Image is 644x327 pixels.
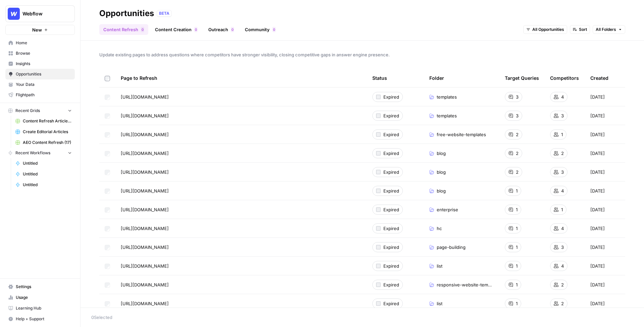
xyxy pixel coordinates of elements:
[5,90,75,100] a: Flightpath
[195,27,197,32] span: 0
[437,206,458,213] span: enterprise
[590,187,605,194] span: [DATE]
[437,225,442,232] span: hc
[5,48,75,59] a: Browse
[23,129,72,135] span: Create Editorial Articles
[5,314,75,324] button: Help + Support
[12,169,75,179] a: Untitled
[516,281,518,288] span: 1
[561,131,563,138] span: 1
[590,69,608,87] div: Created
[383,244,399,251] span: Expired
[590,206,605,213] span: [DATE]
[383,225,399,232] span: Expired
[590,150,605,157] span: [DATE]
[561,169,564,175] span: 3
[12,158,75,169] a: Untitled
[516,94,519,100] span: 3
[437,94,457,100] span: templates
[241,24,280,35] a: Community0
[561,206,563,213] span: 1
[121,263,169,269] span: [URL][DOMAIN_NAME]
[91,314,633,321] div: 0 Selected
[16,40,72,46] span: Home
[121,187,169,194] span: [URL][DOMAIN_NAME]
[194,27,198,32] div: 0
[516,263,518,269] span: 1
[12,137,75,148] a: AEO Content Refresh (17)
[99,24,148,35] a: Content Refresh0
[429,69,444,87] div: Folder
[561,263,564,269] span: 4
[505,69,539,87] div: Target Queries
[121,69,362,87] div: Page to Refresh
[383,94,399,100] span: Expired
[23,160,72,166] span: Untitled
[16,305,72,311] span: Learning Hub
[590,225,605,232] span: [DATE]
[590,169,605,175] span: [DATE]
[579,26,587,33] span: Sort
[16,81,72,88] span: Your Data
[516,112,519,119] span: 3
[16,71,72,77] span: Opportunities
[516,187,518,194] span: 1
[561,300,564,307] span: 2
[561,112,564,119] span: 3
[204,24,238,35] a: Outreach0
[99,8,154,19] div: Opportunities
[516,244,518,251] span: 1
[437,131,486,138] span: free-website-templates
[561,244,564,251] span: 3
[32,26,42,33] span: New
[596,26,616,33] span: All Folders
[16,92,72,98] span: Flightpath
[141,27,144,32] div: 0
[516,225,518,232] span: 1
[121,300,169,307] span: [URL][DOMAIN_NAME]
[383,112,399,119] span: Expired
[437,300,442,307] span: list
[16,294,72,301] span: Usage
[15,150,50,156] span: Recent Workflows
[590,281,605,288] span: [DATE]
[231,27,233,32] span: 0
[5,106,75,116] button: Recent Grids
[516,131,519,138] span: 2
[99,51,625,58] span: Update existing pages to address questions where competitors have stronger visibility, closing co...
[121,169,169,175] span: [URL][DOMAIN_NAME]
[5,292,75,303] a: Usage
[383,300,399,307] span: Expired
[590,131,605,138] span: [DATE]
[437,169,446,175] span: blog
[437,263,442,269] span: list
[437,112,457,119] span: templates
[516,300,518,307] span: 1
[590,244,605,251] span: [DATE]
[231,27,234,32] div: 0
[372,69,387,87] div: Status
[383,131,399,138] span: Expired
[5,25,75,35] button: New
[516,169,519,175] span: 2
[151,24,202,35] a: Content Creation0
[383,187,399,194] span: Expired
[16,61,72,67] span: Insights
[437,244,466,251] span: page-building
[5,69,75,79] a: Opportunities
[437,187,446,194] span: blog
[437,150,446,157] span: blog
[142,27,144,32] span: 0
[23,140,72,146] span: AEO Content Refresh (17)
[121,131,169,138] span: [URL][DOMAIN_NAME]
[23,118,72,124] span: Content Refresh Article (Demo Grid)
[121,206,169,213] span: [URL][DOMAIN_NAME]
[12,126,75,137] a: Create Editorial Articles
[550,69,579,87] div: Competitors
[383,206,399,213] span: Expired
[516,206,518,213] span: 1
[5,38,75,48] a: Home
[383,263,399,269] span: Expired
[383,281,399,288] span: Expired
[121,112,169,119] span: [URL][DOMAIN_NAME]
